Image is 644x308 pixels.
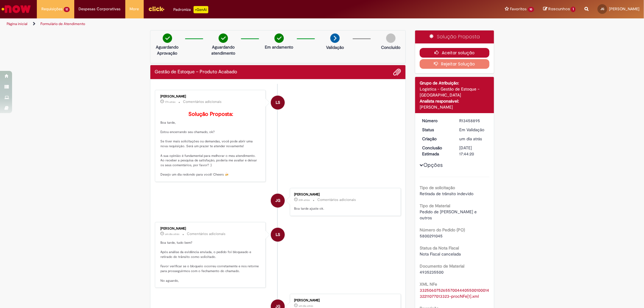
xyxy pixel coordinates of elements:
dt: Número [418,118,455,124]
img: ServiceNow [1,3,32,15]
button: Aceitar solução [420,48,489,58]
p: Em andamento [265,44,293,50]
span: More [130,6,139,12]
div: [PERSON_NAME] [420,104,489,110]
div: Solução Proposta [415,30,494,43]
div: Jonhyn Duarte Barute Guaiato [271,194,285,208]
span: 17h atrás [165,100,176,104]
p: Aguardando atendimento [209,44,238,56]
span: LS [276,227,280,242]
b: Documento de Material [420,263,464,269]
dt: Criação [418,136,455,142]
div: [PERSON_NAME] [294,299,395,302]
span: 1 [571,7,575,12]
div: [PERSON_NAME] [161,95,261,98]
a: Página inicial [7,21,27,26]
span: LS [276,95,280,110]
div: Em Validação [459,127,487,133]
div: Grupo de Atribuição: [420,80,489,86]
span: 12 [64,7,70,12]
span: Retirada de trânsito indevido [420,191,473,196]
div: [DATE] 17:44:20 [459,145,487,157]
time: 29/08/2025 15:46:59 [165,100,176,104]
span: Despesas Corporativas [79,6,121,12]
span: um dia atrás [299,304,313,308]
h2: Gestão de Estoque – Produto Acabado Histórico de tíquete [155,69,237,75]
div: Analista responsável: [420,98,489,104]
img: arrow-next.png [330,33,340,43]
b: Solução Proposta: [188,111,233,118]
b: XML NFe [420,281,437,287]
button: Rejeitar Solução [420,59,489,69]
img: check-circle-green.png [274,33,284,43]
img: click_logo_yellow_360x200.png [148,4,165,13]
img: img-circle-grey.png [386,33,396,43]
span: um dia atrás [165,232,180,236]
div: R13458895 [459,118,487,124]
img: check-circle-green.png [219,33,228,43]
p: Validação [326,44,344,50]
time: 28/08/2025 16:37:48 [165,232,180,236]
span: 20h atrás [299,198,310,202]
dt: Status [418,127,455,133]
div: [PERSON_NAME] [294,193,395,196]
span: JG [275,193,280,208]
time: 28/08/2025 15:56:43 [459,136,482,141]
span: 10 [528,7,534,12]
p: Concluído [381,44,400,50]
span: Rascunhos [548,6,570,12]
div: 28/08/2025 15:56:43 [459,136,487,142]
span: JG [601,7,604,11]
span: Nota Fiscal cancelada [420,251,461,257]
span: Pedido de [PERSON_NAME] e outros [420,209,478,221]
time: 29/08/2025 13:25:22 [299,198,310,202]
p: Aguardando Aprovação [153,44,182,56]
ul: Trilhas de página [5,18,425,30]
div: [PERSON_NAME] [161,227,261,230]
p: +GenAi [194,6,208,13]
p: Boa tarde, tudo bem? Após análise da evidência enviada, o pedido foi bloqueado e retirado do trân... [161,240,261,283]
a: Formulário de Atendimento [40,21,85,26]
span: 4935235500 [420,269,444,275]
b: Tipo de solicitação [420,185,455,190]
p: Boa tarde, Estou encerrando seu chamado, ok? Se tiver mais solicitações ou demandas, você pode ab... [161,111,261,177]
small: Comentários adicionais [317,197,356,202]
span: um dia atrás [459,136,482,141]
button: Adicionar anexos [393,68,401,76]
span: 5800291045 [420,233,443,239]
b: Número do Pedido (PO) [420,227,465,233]
span: [PERSON_NAME] [609,6,639,11]
b: Status da Nota Fiscal [420,245,459,251]
a: Download de 33250607526557004440550010001432211077013323-procNFe[1].xml [420,287,489,299]
b: Tipo de Material [420,203,450,208]
small: Comentários adicionais [183,99,222,104]
a: Rascunhos [543,6,575,12]
div: Padroniza [174,6,208,13]
div: Lais Siqueira [271,228,285,242]
span: Requisições [41,6,62,12]
small: Comentários adicionais [187,231,226,237]
span: Favoritos [510,6,527,12]
div: Lais Siqueira [271,96,285,110]
p: Boa tarde ajuste ok. [294,206,395,211]
time: 28/08/2025 15:56:03 [299,304,313,308]
dt: Conclusão Estimada [418,145,455,157]
img: check-circle-green.png [163,33,172,43]
div: Logística - Gestão de Estoque - [GEOGRAPHIC_DATA] [420,86,489,98]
